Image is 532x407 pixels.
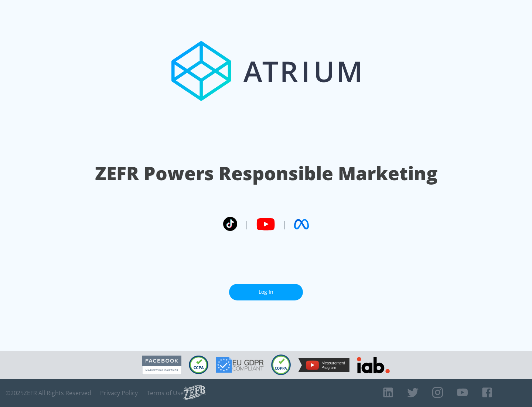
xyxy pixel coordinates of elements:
span: © 2025 ZEFR All Rights Reserved [6,389,91,397]
a: Log In [229,284,303,300]
img: IAB [357,357,390,373]
img: COPPA Compliant [271,354,291,375]
img: CCPA Compliant [189,356,208,374]
img: YouTube Measurement Program [298,358,349,372]
a: Terms of Use [147,389,184,397]
span: | [245,219,249,230]
h1: ZEFR Powers Responsible Marketing [95,161,437,186]
a: Privacy Policy [100,389,138,397]
span: | [282,219,287,230]
img: GDPR Compliant [216,357,264,373]
img: Facebook Marketing Partner [142,356,181,374]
